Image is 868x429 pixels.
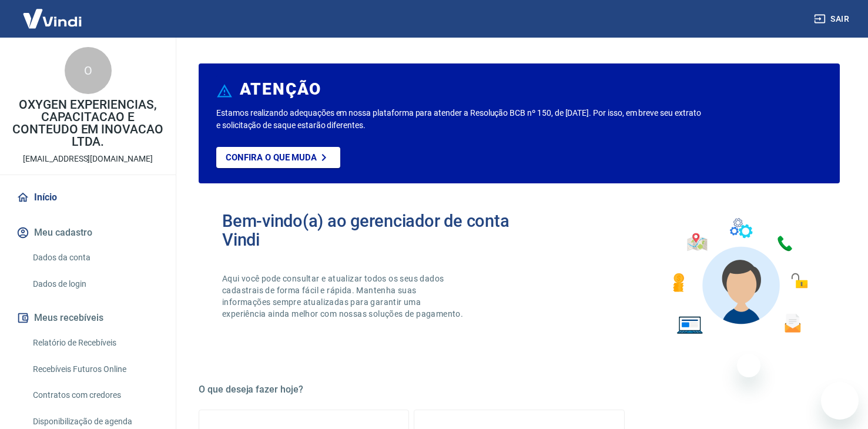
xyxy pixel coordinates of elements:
[28,357,162,381] a: Recebíveis Futuros Online
[240,83,321,95] h6: ATENÇÃO
[216,147,340,168] a: Confira o que muda
[65,47,112,94] div: O
[222,212,520,249] h2: Bem-vindo(a) ao gerenciador de conta Vindi
[226,152,317,163] p: Confira o que muda
[9,99,166,148] p: OXYGEN EXPERIENCIAS, CAPACITACAO E CONTEUDO EM INOVACAO LTDA.
[812,8,854,30] button: Sair
[28,272,162,296] a: Dados de login
[14,220,162,246] button: Meu cadastro
[737,354,760,377] iframe: Fechar mensagem
[14,185,162,210] a: Início
[23,153,153,165] p: [EMAIL_ADDRESS][DOMAIN_NAME]
[222,273,465,320] p: Aqui você pode consultar e atualizar todos os seus dados cadastrais de forma fácil e rápida. Mant...
[662,212,816,341] img: Imagem de um avatar masculino com diversos icones exemplificando as funcionalidades do gerenciado...
[821,382,859,420] iframe: Botão para abrir a janela de mensagens
[28,383,162,407] a: Contratos com credores
[14,305,162,331] button: Meus recebíveis
[199,384,840,396] h5: O que deseja fazer hoje?
[28,246,162,270] a: Dados da conta
[14,1,91,36] img: Vindi
[216,107,701,132] p: Estamos realizando adequações em nossa plataforma para atender a Resolução BCB nº 150, de [DATE]....
[28,331,162,355] a: Relatório de Recebíveis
